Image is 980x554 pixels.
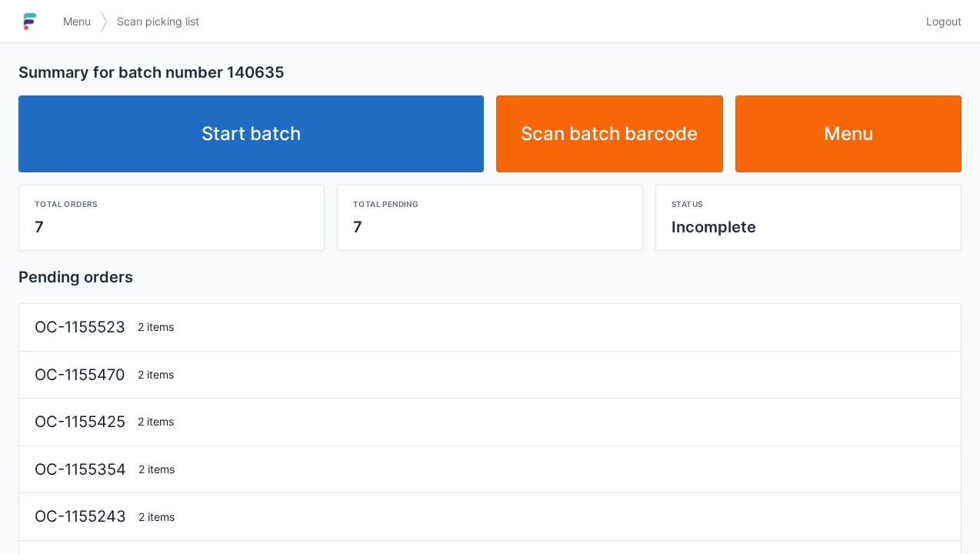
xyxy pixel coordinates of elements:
div: 2 items [132,509,952,525]
div: OC-1155425 [28,411,132,433]
a: Scan batch barcode [496,95,723,172]
div: OC-1155354 [28,459,132,481]
div: 2 items [132,319,952,335]
a: Menu [735,95,962,172]
div: OC-1155523 [28,316,132,339]
div: 7 [353,216,627,238]
span: Logout [926,14,962,29]
div: Incomplete [672,216,945,238]
span: Scan picking list [117,14,199,29]
a: Menu [54,8,100,35]
a: Scan picking list [108,8,208,35]
div: 2 items [132,367,952,382]
div: 2 items [132,414,952,429]
div: OC-1155470 [28,364,132,386]
a: Start batch [18,95,484,172]
img: svg> [100,3,108,40]
h2: Summary for batch number 140635 [18,62,962,83]
img: logo-small.jpg [18,9,42,34]
span: Menu [63,14,91,29]
div: 7 [35,216,308,238]
div: Total orders [35,198,308,210]
div: OC-1155243 [28,506,132,528]
div: 2 items [132,462,952,477]
div: Total pending [353,198,627,210]
a: Logout [917,8,962,35]
h2: Pending orders [18,266,962,288]
div: Status [672,198,945,210]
